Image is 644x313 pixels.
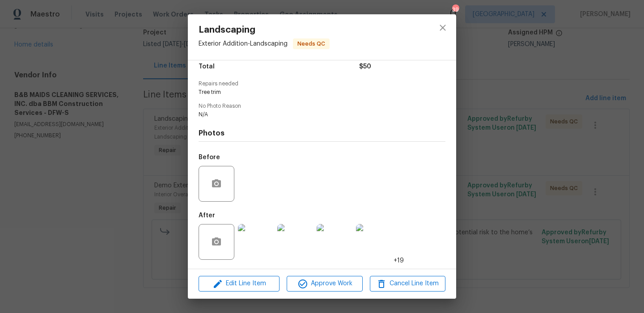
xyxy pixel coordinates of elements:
[199,103,445,109] span: No Photo Reason
[199,81,445,87] span: Repairs needed
[432,17,453,38] button: close
[199,154,220,161] h5: Before
[359,60,371,73] span: $50
[199,89,421,96] span: Tree trim
[199,212,215,219] h5: After
[289,278,360,289] span: Approve Work
[199,60,215,73] span: Total
[199,276,280,292] button: Edit Line Item
[199,111,421,118] span: N/A
[370,276,445,292] button: Cancel Line Item
[199,129,445,138] h4: Photos
[394,256,404,265] span: +19
[373,278,443,289] span: Cancel Line Item
[294,39,329,48] span: Needs QC
[199,41,288,47] span: Exterior Addition - Landscaping
[201,278,277,289] span: Edit Line Item
[199,25,330,35] span: Landscaping
[452,5,458,14] div: 39
[287,276,362,292] button: Approve Work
